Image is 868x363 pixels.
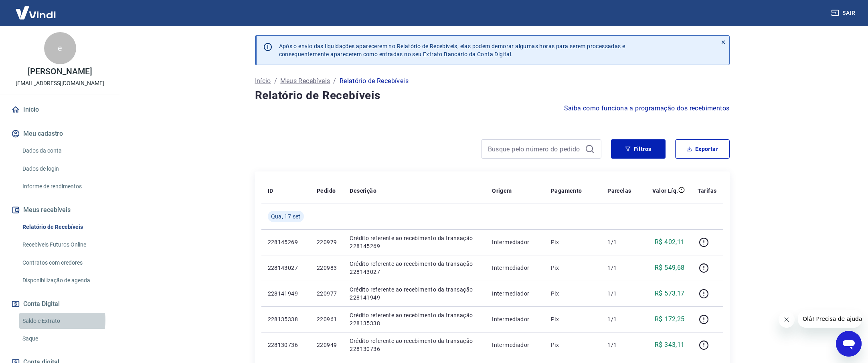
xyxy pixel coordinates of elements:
p: Crédito referente ao recebimento da transação 228130736 [350,337,479,353]
p: Tarifas [698,187,717,195]
p: Relatório de Recebíveis [340,76,409,86]
p: / [274,76,277,86]
p: Intermediador [492,315,538,323]
p: Pedido [317,187,336,195]
p: Após o envio das liquidações aparecerem no Relatório de Recebíveis, elas podem demorar algumas ho... [279,42,625,58]
a: Recebíveis Futuros Online [19,237,110,253]
p: 228145269 [268,238,304,246]
p: Valor Líq. [652,187,678,195]
p: R$ 549,68 [655,263,685,273]
button: Exportar [675,139,730,159]
p: 1/1 [607,290,631,298]
a: Meus Recebíveis [280,76,330,86]
a: Disponibilização de agenda [19,272,110,289]
p: Crédito referente ao recebimento da transação 228143027 [350,260,479,276]
p: Intermediador [492,238,538,246]
p: Pix [551,238,595,246]
a: Início [255,76,271,86]
a: Saque [19,330,110,347]
p: 220979 [317,238,337,246]
button: Sair [830,6,858,20]
p: Intermediador [492,264,538,272]
a: Contratos com credores [19,255,110,271]
p: [PERSON_NAME] [28,67,92,76]
p: Pagamento [551,187,582,195]
a: Saiba como funciona a programação dos recebimentos [564,104,730,113]
p: 1/1 [607,238,631,246]
a: Saldo e Extrato [19,313,110,329]
p: Crédito referente ao recebimento da transação 228141949 [350,286,479,302]
a: Dados da conta [19,143,110,159]
a: Início [10,101,110,118]
p: R$ 172,25 [655,314,685,324]
p: Pix [551,315,595,323]
p: 220961 [317,315,337,323]
img: Vindi [10,0,62,25]
p: Crédito referente ao recebimento da transação 228135338 [350,311,479,327]
p: Pix [551,264,595,272]
iframe: Mensagem da empresa [798,310,862,328]
p: Pix [551,341,595,349]
input: Busque pelo número do pedido [488,143,582,155]
p: 220983 [317,264,337,272]
p: 228135338 [268,315,304,323]
a: Informe de rendimentos [19,178,110,195]
p: 1/1 [607,315,631,323]
button: Filtros [611,139,666,159]
iframe: Botão para abrir a janela de mensagens [836,331,862,357]
p: Origem [492,187,512,195]
p: 228130736 [268,341,304,349]
p: 1/1 [607,264,631,272]
a: Dados de login [19,161,110,177]
p: 220977 [317,290,337,298]
div: e [44,32,76,64]
p: 228143027 [268,264,304,272]
p: [EMAIL_ADDRESS][DOMAIN_NAME] [16,79,104,88]
p: Crédito referente ao recebimento da transação 228145269 [350,234,479,250]
button: Meu cadastro [10,125,110,143]
p: R$ 343,11 [655,340,685,350]
p: 228141949 [268,290,304,298]
h4: Relatório de Recebíveis [255,88,730,104]
p: R$ 573,17 [655,289,685,298]
button: Conta Digital [10,295,110,313]
p: ID [268,187,273,195]
p: Intermediador [492,290,538,298]
p: Descrição [350,187,376,195]
a: Relatório de Recebíveis [19,219,110,235]
p: / [333,76,336,86]
span: Qua, 17 set [271,212,301,220]
p: Pix [551,290,595,298]
p: 1/1 [607,341,631,349]
span: Olá! Precisa de ajuda? [5,6,67,12]
p: R$ 402,11 [655,237,685,247]
button: Meus recebíveis [10,201,110,219]
p: 220949 [317,341,337,349]
iframe: Fechar mensagem [779,312,795,328]
p: Intermediador [492,341,538,349]
p: Parcelas [607,187,631,195]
